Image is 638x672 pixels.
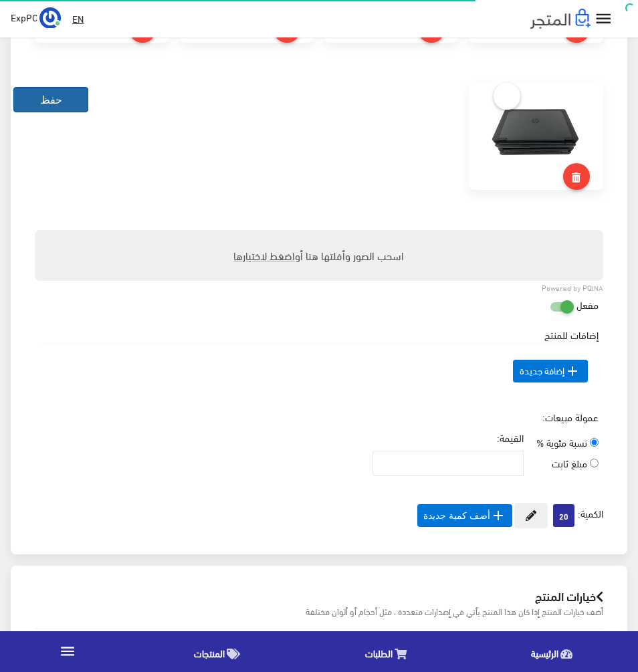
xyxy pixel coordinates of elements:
span: المنتجات [194,645,225,661]
i:  [59,643,76,660]
button: أضف كمية جديدة [417,504,512,527]
label: عمولة مبيعات: [542,410,599,425]
img: . [530,9,591,29]
span: اضغط لاختيارها [234,245,296,265]
label: القيمة: [497,430,524,445]
input: مبلغ ثابت [590,459,599,467]
span: 20 [553,504,574,527]
img: ... [39,7,61,29]
img: hp-zbook-15-g2-laptop-intel-core-i7-4th-gen-mq-16gb-ram-256gb-ssd-2gb-nvidia-graphics.jpg [482,96,589,177]
i:  [490,508,506,524]
a: EN [67,7,89,31]
a: ... ExpPC [11,7,61,28]
input: نسبة مئوية % [590,438,599,447]
u: EN [72,10,84,27]
a: الطلبات [306,635,472,669]
div: إضافات للمنتج [39,328,599,399]
i:  [594,9,613,29]
i:  [564,363,580,379]
a: Powered by PQINA [542,285,603,291]
a: الرئيسية [472,635,638,669]
label: اسحب الصور وأفلتها هنا أو [228,242,409,269]
a: المنتجات [135,635,306,669]
span: نسبة مئوية % [536,433,587,451]
label: مفعل [576,292,599,317]
small: أضف خيارات المنتج إذا كان هذا المنتج يأتي في إصدارات متعددة ، مثل أحجام أو ألوان مختلفة [35,605,603,619]
span: إضافة جديدة [513,360,588,382]
button: حفظ [13,87,88,112]
h2: خيارات المنتج [35,590,603,602]
span: الرئيسية [531,645,558,661]
span: الطلبات [365,645,393,661]
span: مبلغ ثابت [552,453,587,472]
span: ExpPC [11,9,37,25]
